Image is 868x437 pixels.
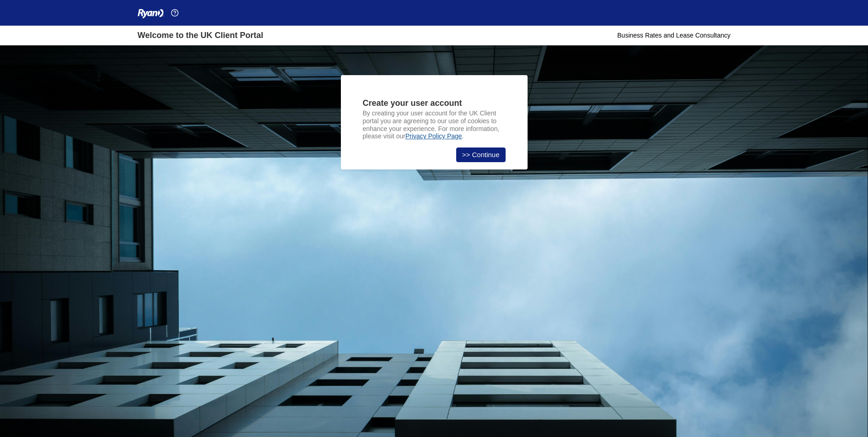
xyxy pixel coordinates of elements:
div: Welcome to the UK Client Portal [138,29,264,42]
p: By creating your user account for the UK Client portal you are agreeing to our use of cookies to ... [363,109,506,140]
a: Privacy Policy Page [405,132,462,140]
a: >> Continue [456,147,506,162]
div: Create your user account [363,97,506,109]
div: Business Rates and Lease Consultancy [617,31,730,40]
img: Help [171,9,178,16]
